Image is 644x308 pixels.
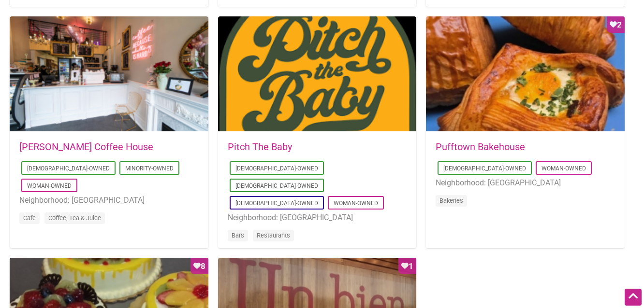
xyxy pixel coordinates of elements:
li: Neighborhood: [GEOGRAPHIC_DATA] [436,177,615,189]
a: [DEMOGRAPHIC_DATA]-Owned [235,165,318,172]
div: Scroll Back to Top [625,289,642,306]
a: Minority-Owned [125,165,174,172]
a: [DEMOGRAPHIC_DATA]-Owned [443,165,526,172]
a: Bakeries [439,197,463,204]
li: Neighborhood: [GEOGRAPHIC_DATA] [228,211,407,224]
a: [DEMOGRAPHIC_DATA]-Owned [235,200,318,207]
a: [DEMOGRAPHIC_DATA]-Owned [235,182,318,189]
a: Coffee, Tea & Juice [48,214,101,222]
a: Woman-Owned [542,165,586,172]
a: [DEMOGRAPHIC_DATA]-Owned [27,165,110,172]
a: Bars [232,232,244,239]
a: [PERSON_NAME] Coffee House [19,141,153,153]
a: Restaurants [257,232,290,239]
a: Cafe [23,214,36,222]
a: Woman-Owned [27,182,72,189]
a: Pufftown Bakehouse [436,141,525,153]
a: Pitch The Baby [228,141,292,153]
a: Woman-Owned [334,200,378,207]
li: Neighborhood: [GEOGRAPHIC_DATA] [19,194,199,207]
